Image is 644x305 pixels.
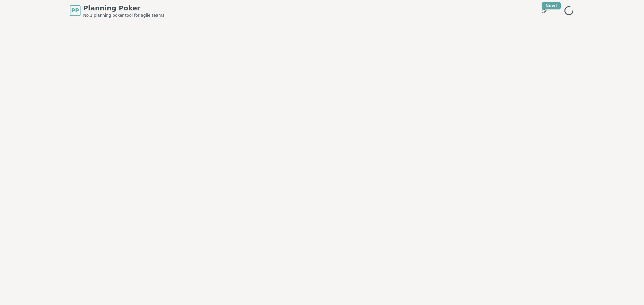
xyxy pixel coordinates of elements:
div: New! [542,2,561,9]
button: New! [538,5,550,17]
span: PP [71,7,79,15]
span: Planning Poker [83,3,164,13]
span: No.1 planning poker tool for agile teams [83,13,164,18]
a: PPPlanning PokerNo.1 planning poker tool for agile teams [70,3,164,18]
